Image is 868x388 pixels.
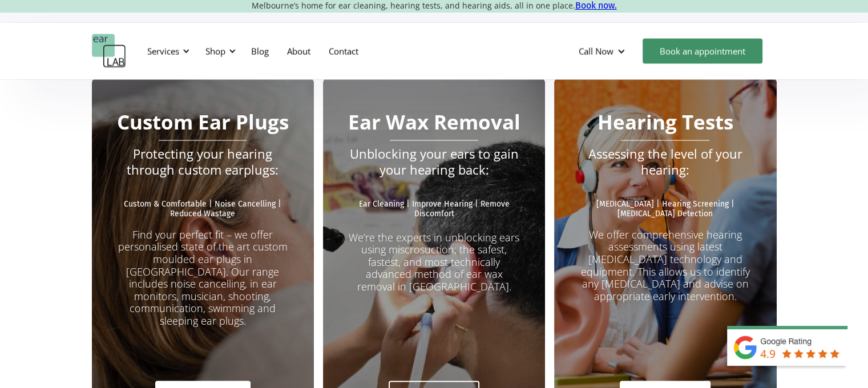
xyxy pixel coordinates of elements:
div: Call Now [570,34,637,68]
a: Blog [242,34,278,67]
div: Services [147,45,179,56]
strong: Hearing Tests [597,108,733,135]
a: Book an appointment [643,38,762,63]
em: Unblocking your ears to gain your hearing back: [349,145,518,178]
em: Protecting your hearing through custom earplugs: [127,145,278,178]
strong: Custom Ear Plugs [117,108,289,135]
p: Ear Cleaning | Improve Hearing | Remove Discomfort [346,199,522,219]
p: We’re the experts in unblocking ears using miscrosuction; the safest, fastest, and most technical... [346,219,522,293]
p: Custom & Comfortable | Noise Cancelling | Reduced Wastage ‍ [115,199,291,228]
a: home [92,34,126,68]
a: Contact [320,34,368,67]
div: Shop [205,45,225,56]
p: Find your perfect fit – we offer personalised state of the art custom moulded ear plugs in [GEOGR... [115,228,291,327]
div: Shop [199,34,239,68]
p: We offer comprehensive hearing assessments using latest [MEDICAL_DATA] technology and equipment. ... [577,228,753,302]
p: [MEDICAL_DATA] | Hearing Screening | [MEDICAL_DATA] Detection ‍ [577,199,753,228]
a: About [278,34,320,67]
em: Assessing the level of your hearing: [588,145,742,178]
div: Call Now [579,45,613,56]
strong: Ear Wax Removal [348,108,520,135]
div: Services [140,34,193,68]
